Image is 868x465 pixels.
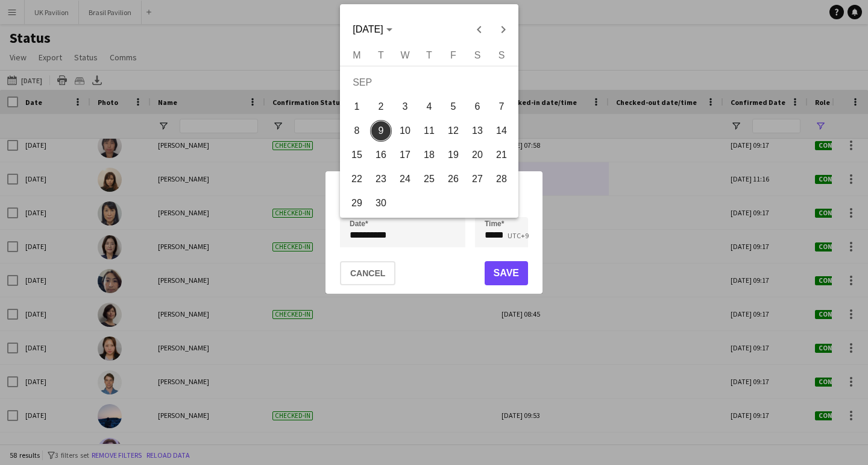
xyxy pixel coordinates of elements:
[369,143,393,167] button: 16-09-2025
[417,119,441,143] button: 11-09-2025
[417,95,441,119] button: 04-09-2025
[394,96,416,118] span: 3
[394,120,416,142] span: 10
[442,96,464,118] span: 5
[370,120,392,142] span: 9
[489,119,514,143] button: 14-09-2025
[467,168,488,190] span: 27
[370,168,392,190] span: 23
[442,144,464,166] span: 19
[442,120,464,142] span: 12
[369,191,393,215] button: 30-09-2025
[467,144,488,166] span: 20
[426,50,432,60] span: T
[345,167,369,191] button: 22-09-2025
[353,50,360,60] span: M
[378,50,384,60] span: T
[491,168,512,190] span: 28
[345,71,514,95] td: SEP
[441,95,465,119] button: 05-09-2025
[353,24,383,34] span: [DATE]
[491,144,512,166] span: 21
[394,144,416,166] span: 17
[442,168,464,190] span: 26
[418,168,440,190] span: 25
[489,167,514,191] button: 28-09-2025
[394,168,416,190] span: 24
[346,192,368,214] span: 29
[345,119,369,143] button: 08-09-2025
[345,143,369,167] button: 15-09-2025
[418,96,440,118] span: 4
[417,143,441,167] button: 18-09-2025
[346,168,368,190] span: 22
[370,192,392,214] span: 30
[346,96,368,118] span: 1
[345,95,369,119] button: 01-09-2025
[498,50,505,60] span: S
[393,95,417,119] button: 03-09-2025
[418,144,440,166] span: 18
[467,120,488,142] span: 13
[491,96,512,118] span: 7
[370,144,392,166] span: 16
[491,120,512,142] span: 14
[370,96,392,118] span: 2
[450,50,456,60] span: F
[465,143,489,167] button: 20-09-2025
[474,50,481,60] span: S
[369,95,393,119] button: 02-09-2025
[418,120,440,142] span: 11
[491,17,515,42] button: Next month
[489,143,514,167] button: 21-09-2025
[369,119,393,143] button: 09-09-2025
[393,119,417,143] button: 10-09-2025
[465,95,489,119] button: 06-09-2025
[465,119,489,143] button: 13-09-2025
[346,144,368,166] span: 15
[393,143,417,167] button: 17-09-2025
[441,167,465,191] button: 26-09-2025
[393,167,417,191] button: 24-09-2025
[345,191,369,215] button: 29-09-2025
[417,167,441,191] button: 25-09-2025
[400,50,409,60] span: W
[467,17,491,42] button: Previous month
[348,19,397,40] button: Choose month and year
[369,167,393,191] button: 23-09-2025
[467,96,488,118] span: 6
[346,120,368,142] span: 8
[441,143,465,167] button: 19-09-2025
[465,167,489,191] button: 27-09-2025
[441,119,465,143] button: 12-09-2025
[489,95,514,119] button: 07-09-2025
